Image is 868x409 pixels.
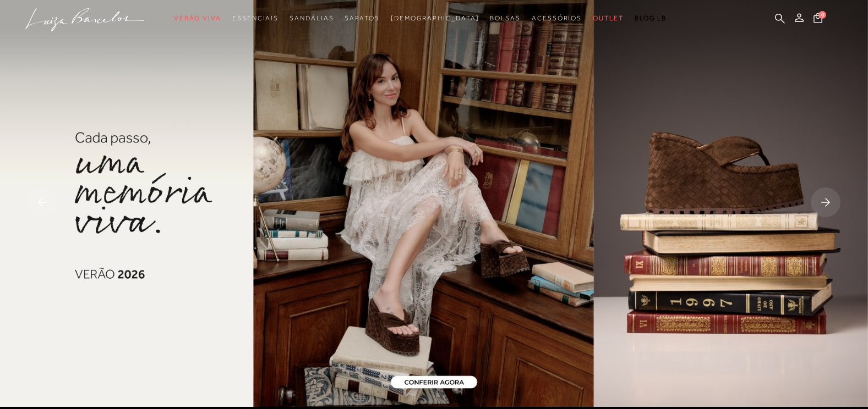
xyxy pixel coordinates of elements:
span: Sapatos [345,14,379,22]
span: Verão Viva [174,14,221,22]
span: Acessórios [532,14,582,22]
button: 0 [810,12,826,27]
span: Outlet [593,14,624,22]
a: noSubCategoriesText [232,8,279,29]
span: Essenciais [232,14,279,22]
span: [DEMOGRAPHIC_DATA] [391,14,479,22]
a: noSubCategoriesText [532,8,582,29]
a: noSubCategoriesText [174,8,221,29]
a: noSubCategoriesText [490,8,521,29]
span: BLOG LB [635,14,667,22]
span: 0 [818,11,826,19]
a: noSubCategoriesText [290,8,334,29]
span: Sandálias [290,14,334,22]
span: Bolsas [490,14,521,22]
a: noSubCategoriesText [345,8,379,29]
a: noSubCategoriesText [391,8,479,29]
a: noSubCategoriesText [593,8,624,29]
a: BLOG LB [635,8,667,29]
